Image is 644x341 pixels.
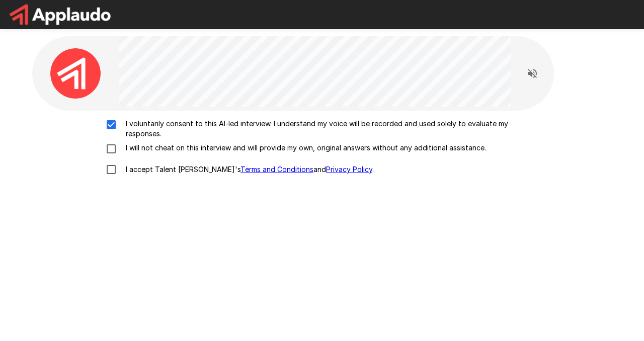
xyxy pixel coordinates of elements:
p: I will not cheat on this interview and will provide my own, original answers without any addition... [122,143,486,153]
p: I accept Talent [PERSON_NAME]'s and . [122,164,374,175]
button: Read questions aloud [522,63,542,83]
p: I voluntarily consent to this AI-led interview. I understand my voice will be recorded and used s... [122,119,543,139]
a: Terms and Conditions [240,165,313,174]
img: applaudo_avatar.png [50,48,101,99]
a: Privacy Policy [326,165,372,174]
